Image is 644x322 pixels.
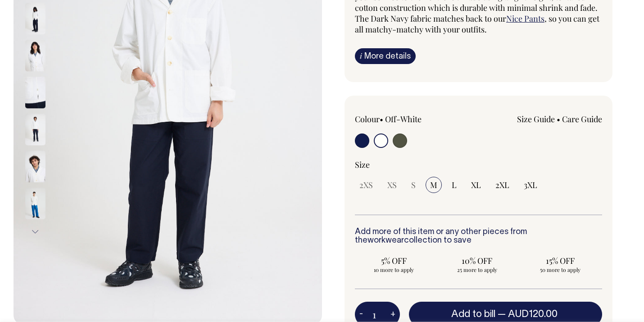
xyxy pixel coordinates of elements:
[526,266,595,273] span: 50 more to apply
[517,114,555,124] a: Size Guide
[467,177,485,193] input: XL
[430,179,437,190] span: M
[355,159,602,170] div: Size
[25,3,45,34] img: off-white
[426,177,442,193] input: M
[451,310,495,319] span: Add to bill
[471,179,481,190] span: XL
[25,188,45,219] img: off-white
[508,310,558,319] span: AUD120.00
[360,51,362,60] span: i
[447,177,461,193] input: L
[25,114,45,145] img: off-white
[495,179,509,190] span: 2XL
[452,179,457,190] span: L
[443,266,512,273] span: 25 more to apply
[506,13,544,24] a: Nice Pants
[498,310,560,319] span: —
[355,228,602,246] h6: Add more of this item or any other pieces from the collection to save
[355,177,377,193] input: 2XS
[359,266,428,273] span: 10 more to apply
[387,179,397,190] span: XS
[438,253,516,276] input: 10% OFF 25 more to apply
[491,177,514,193] input: 2XL
[355,253,433,276] input: 5% OFF 10 more to apply
[25,77,45,108] img: off-white
[355,13,599,35] span: , so you can get all matchy-matchy with your outfits.
[407,177,420,193] input: S
[367,237,404,244] a: workwear
[411,179,416,190] span: S
[522,253,599,276] input: 15% OFF 50 more to apply
[380,114,383,124] span: •
[562,114,602,124] a: Care Guide
[526,255,595,266] span: 15% OFF
[519,177,542,193] input: 3XL
[28,222,42,242] button: Next
[25,40,45,71] img: off-white
[443,255,512,266] span: 10% OFF
[524,179,537,190] span: 3XL
[383,177,401,193] input: XS
[385,114,422,124] label: Off-White
[359,255,428,266] span: 5% OFF
[355,48,416,64] a: iMore details
[25,151,45,182] img: off-white
[359,179,373,190] span: 2XS
[355,114,454,124] div: Colour
[557,114,560,124] span: •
